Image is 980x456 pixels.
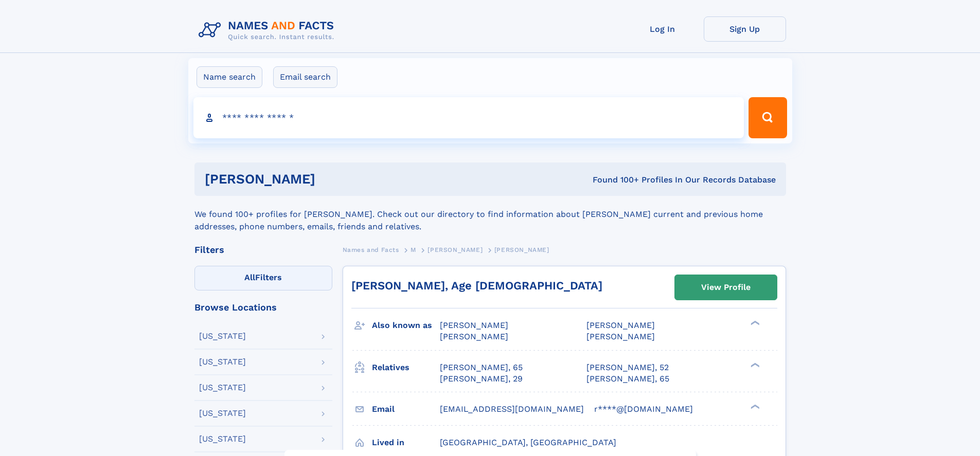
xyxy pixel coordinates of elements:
[343,243,399,256] a: Names and Facts
[427,243,483,256] a: [PERSON_NAME]
[194,266,332,290] label: Filters
[372,400,440,418] h3: Email
[199,384,246,392] div: [US_STATE]
[411,243,416,256] a: M
[748,403,760,410] div: ❯
[440,373,523,385] a: [PERSON_NAME], 29
[199,358,246,366] div: [US_STATE]
[351,279,602,292] a: [PERSON_NAME], Age [DEMOGRAPHIC_DATA]
[199,409,246,417] div: [US_STATE]
[194,196,786,233] div: We found 100+ profiles for [PERSON_NAME]. Check out our directory to find information about [PERS...
[194,16,343,44] img: Logo Names and Facts
[193,97,744,138] input: search input
[440,437,616,447] span: [GEOGRAPHIC_DATA], [GEOGRAPHIC_DATA]
[454,174,776,186] div: Found 100+ Profiles In Our Records Database
[372,434,440,451] h3: Lived in
[701,276,751,299] div: View Profile
[372,317,440,334] h3: Also known as
[586,373,669,385] a: [PERSON_NAME], 65
[194,245,332,254] div: Filters
[244,272,255,282] span: All
[273,66,337,88] label: Email search
[440,332,508,341] span: [PERSON_NAME]
[748,320,760,326] div: ❯
[586,320,655,330] span: [PERSON_NAME]
[494,246,549,253] span: [PERSON_NAME]
[704,16,786,42] a: Sign Up
[197,66,262,88] label: Name search
[205,173,454,186] h1: [PERSON_NAME]
[199,435,246,443] div: [US_STATE]
[621,16,704,42] a: Log In
[440,362,523,373] a: [PERSON_NAME], 65
[194,303,332,312] div: Browse Locations
[586,332,655,341] span: [PERSON_NAME]
[586,362,669,373] a: [PERSON_NAME], 52
[440,320,508,330] span: [PERSON_NAME]
[199,332,246,340] div: [US_STATE]
[427,246,483,253] span: [PERSON_NAME]
[440,404,584,414] span: [EMAIL_ADDRESS][DOMAIN_NAME]
[748,361,760,368] div: ❯
[749,97,787,138] button: Search Button
[372,359,440,376] h3: Relatives
[411,246,416,253] span: M
[675,275,777,300] a: View Profile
